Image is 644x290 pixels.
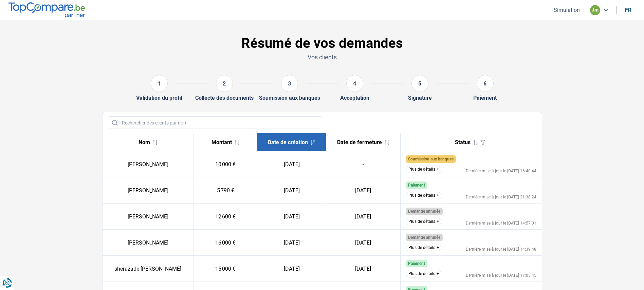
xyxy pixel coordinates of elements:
div: 4 [346,75,363,92]
div: 1 [151,75,168,92]
td: [DATE] [326,177,400,204]
td: [DATE] [257,177,326,204]
span: Date de création [268,139,308,146]
span: Soumission aux banques [408,157,454,161]
td: [DATE] [257,204,326,230]
div: Collecte des documents [195,95,254,101]
div: 3 [281,75,298,92]
div: 5 [411,75,428,92]
img: TopCompare.be [8,2,85,18]
div: 2 [216,75,233,92]
div: Dernière mise à jour le [DATE] 14:57:01 [466,221,536,225]
td: sherazade [PERSON_NAME] [103,256,194,282]
button: Plus de détails [406,166,441,173]
span: Demande annulée [408,235,440,240]
span: Demande annulée [408,209,440,214]
td: 15 000 € [194,256,257,282]
td: 16 000 € [194,230,257,256]
td: [PERSON_NAME] [103,151,194,177]
h1: Résumé de vos demandes [102,35,542,52]
p: Vos clients [102,53,542,61]
button: Plus de détails [406,244,441,251]
td: [DATE] [326,256,400,282]
div: Signature [408,95,432,101]
td: [PERSON_NAME] [103,230,194,256]
td: [DATE] [326,204,400,230]
span: Paiement [408,183,425,188]
div: Validation du profil [136,95,182,101]
button: Plus de détails [406,270,441,277]
div: Soumission aux banques [259,95,320,101]
span: Nom [139,139,150,146]
td: - [326,151,400,177]
td: [DATE] [257,230,326,256]
td: [DATE] [257,151,326,177]
div: Dernière mise à jour le [DATE] 16:40:44 [466,169,536,173]
div: Paiement [473,95,497,101]
div: fr [625,7,631,13]
span: Paiement [408,261,425,266]
button: Plus de détails [406,218,441,225]
span: Montant [211,139,232,146]
div: Acceptation [340,95,369,101]
div: Dernière mise à jour le [DATE] 14:39:48 [466,247,536,251]
td: 12 600 € [194,204,257,230]
td: 10 000 € [194,151,257,177]
button: Plus de détails [406,192,441,199]
div: jm [590,5,600,15]
div: Dernière mise à jour le [DATE] 21:38:24 [466,195,536,199]
td: 5 790 € [194,177,257,204]
td: [PERSON_NAME] [103,177,194,204]
td: [PERSON_NAME] [103,204,194,230]
span: Date de fermeture [337,139,382,146]
div: 6 [477,75,494,92]
button: Simulation [552,6,582,14]
div: Dernière mise à jour le [DATE] 17:05:45 [466,273,536,277]
td: [DATE] [326,230,400,256]
td: [DATE] [257,256,326,282]
input: Rechercher des clients par nom [108,116,322,129]
span: Status [455,139,471,146]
